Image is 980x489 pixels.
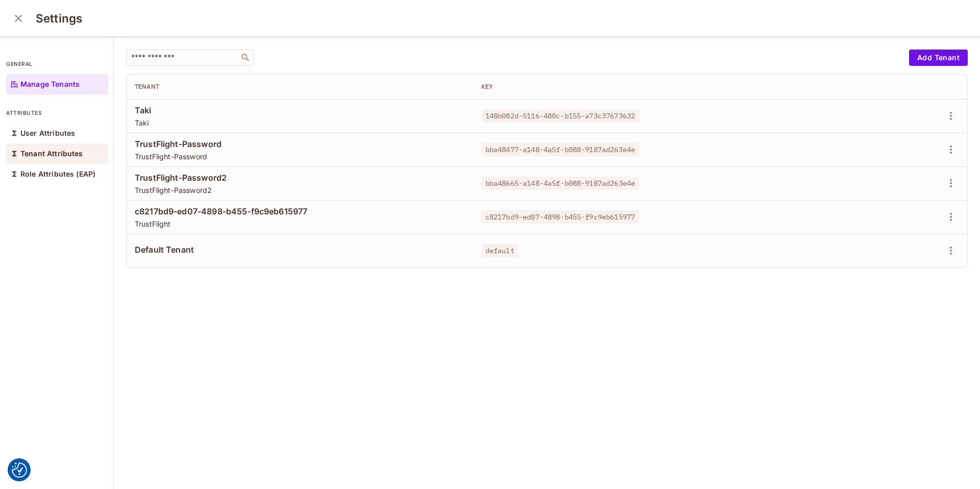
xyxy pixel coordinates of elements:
[12,462,27,478] button: Consent Preferences
[135,83,465,91] div: Tenant
[135,244,465,255] span: Default Tenant
[6,109,108,117] p: attributes
[8,8,29,29] button: close
[20,80,80,88] p: Manage Tenants
[135,219,465,229] span: TrustFlight
[135,185,465,195] span: TrustFlight-Password2
[20,150,83,158] p: Tenant Attributes
[12,462,27,478] img: Revisit consent button
[20,129,75,137] p: User Attributes
[20,170,95,178] p: Role Attributes (EAP)
[135,105,465,116] span: Taki
[481,177,639,190] span: bba48665-a148-4a5f-b088-9187ad263e4e
[36,11,82,26] h3: Settings
[135,138,465,150] span: TrustFlight-Password
[481,143,639,156] span: bba48477-a148-4a5f-b088-9187ad263e4e
[481,210,639,224] span: c8217bd9-ed07-4898-b455-f9c9eb615977
[909,50,968,66] button: Add Tenant
[481,244,519,257] span: default
[481,109,639,123] span: 148b082d-5116-480c-b155-a73c37673632
[481,83,812,91] div: Key
[6,60,108,68] p: general
[135,172,465,183] span: TrustFlight-Password2
[135,152,465,161] span: TrustFlight-Password
[135,206,465,217] span: c8217bd9-ed07-4898-b455-f9c9eb615977
[135,118,465,128] span: Taki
